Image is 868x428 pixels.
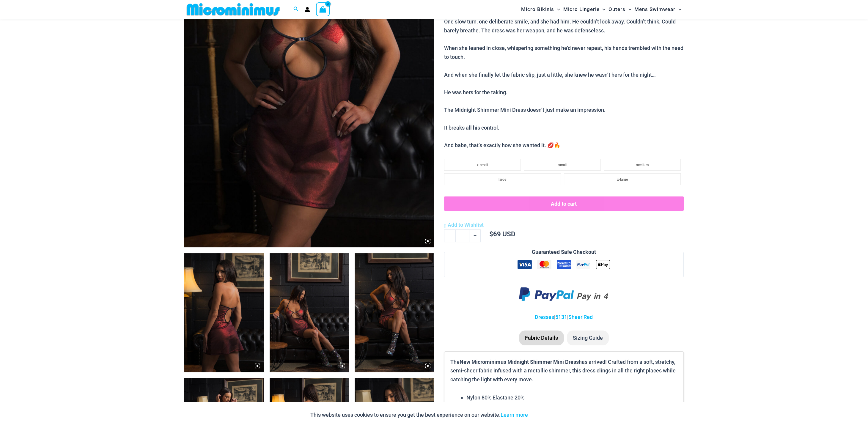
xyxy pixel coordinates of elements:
[563,2,599,17] span: Micro Lingerie
[310,410,528,419] p: This website uses cookies to ensure you get the best experience on our website.
[489,229,515,238] bdi: 69 USD
[625,2,631,17] span: Menu Toggle
[444,221,484,229] a: Add to Wishlist
[608,2,625,17] span: Outers
[466,393,677,402] li: Nylon 80% Elastane 20%
[521,2,554,17] span: Micro Bikinis
[499,177,506,182] span: large
[675,2,681,17] span: Menu Toggle
[489,229,493,238] span: $
[568,314,582,320] a: Sheer
[501,412,528,418] a: Learn more
[520,2,562,17] a: Micro BikinisMenu ToggleMenu Toggle
[355,253,434,372] img: Midnight Shimmer Red 5131 Dress
[604,159,681,171] li: medium
[469,229,481,242] a: +
[444,196,684,211] button: Add to cart
[444,313,684,322] p: | | |
[558,163,567,167] span: small
[444,159,521,171] li: x-small
[564,173,681,185] li: x-large
[184,253,264,372] img: Midnight Shimmer Red 5131 Dress
[617,177,628,182] span: x-large
[519,331,564,345] li: Fabric Details
[270,253,349,372] img: Midnight Shimmer Red 5131 Dress
[636,163,649,167] span: medium
[634,2,675,17] span: Mens Swimwear
[555,314,567,320] a: 5131
[567,331,609,345] li: Sizing Guide
[444,229,455,242] a: -
[293,6,299,13] a: Search icon link
[184,3,282,16] img: MM SHOP LOGO FLAT
[599,2,605,17] span: Menu Toggle
[535,314,554,320] a: Dresses
[524,159,601,171] li: small
[460,358,579,365] b: New Microminimus Midnight Shimmer Mini Dress
[455,229,469,242] input: Product quantity
[554,2,560,17] span: Menu Toggle
[519,1,684,18] nav: Site Navigation
[450,358,677,384] p: The has arrived! Crafted from a soft, stretchy, semi-sheer fabric infused with a metallic shimmer...
[584,314,593,320] a: Red
[444,173,561,185] li: large
[448,222,484,228] span: Add to Wishlist
[607,2,633,17] a: OutersMenu ToggleMenu Toggle
[532,408,558,422] button: Accept
[633,2,683,17] a: Mens SwimwearMenu ToggleMenu Toggle
[477,163,488,167] span: x-small
[305,7,310,12] a: Account icon link
[529,248,598,257] legend: Guaranteed Safe Checkout
[316,2,330,16] a: View Shopping Cart, empty
[562,2,607,17] a: Micro LingerieMenu ToggleMenu Toggle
